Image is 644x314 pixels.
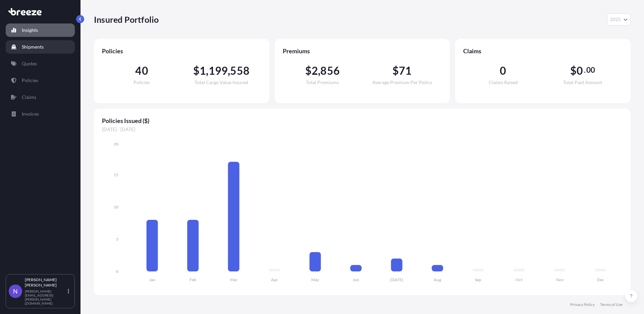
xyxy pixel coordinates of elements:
p: [PERSON_NAME] [PERSON_NAME] [25,277,66,288]
span: 199 [209,65,228,76]
tspan: Oct [516,277,523,282]
span: , [228,65,230,76]
tspan: Aug [434,277,441,282]
a: Invoices [6,107,75,121]
span: 0 [500,65,506,76]
a: Policies [6,74,75,87]
p: Insights [22,27,38,34]
span: Total Cargo Value Insured [195,80,248,85]
p: Quotes [22,60,37,67]
span: 2 [312,65,318,76]
span: N [13,288,18,295]
span: [DATE] - [DATE] [102,126,623,133]
tspan: 15 [114,172,118,177]
p: Shipments [22,44,44,50]
p: Claims [22,94,36,101]
tspan: Nov [556,277,564,282]
p: [PERSON_NAME][EMAIL_ADDRESS][PERSON_NAME][DOMAIN_NAME] [25,289,66,305]
span: Policies [133,80,150,85]
button: Year Selector [607,13,631,25]
span: , [206,65,208,76]
span: Claims Raised [489,80,518,85]
span: Total Premiums [306,80,339,85]
a: Quotes [6,57,75,70]
a: Claims [6,90,75,104]
span: . [584,67,586,73]
tspan: Dec [597,277,604,282]
tspan: [DATE] [390,277,403,282]
p: Insured Portfolio [94,14,159,25]
span: Total Paid Amount [563,80,602,85]
span: 1 [200,65,206,76]
span: $ [305,65,312,76]
tspan: Jun [353,277,359,282]
p: Invoices [22,111,39,117]
a: Terms of Use [600,302,623,307]
span: Claims [463,47,623,55]
span: 00 [586,67,595,73]
span: Premiums [283,47,442,55]
a: Insights [6,23,75,37]
span: 71 [399,65,412,76]
tspan: May [311,277,319,282]
span: $ [392,65,399,76]
tspan: Sep [475,277,481,282]
a: Privacy Policy [570,302,595,307]
tspan: Jan [149,277,155,282]
p: Policies [22,77,38,84]
span: Average Premium Per Policy [372,80,432,85]
tspan: 0 [116,269,118,274]
tspan: Apr [271,277,278,282]
tspan: Mar [230,277,237,282]
tspan: 10 [114,204,118,209]
span: Policies Issued ($) [102,117,623,125]
tspan: Feb [190,277,196,282]
span: 2025 [610,16,621,23]
tspan: 20 [114,141,118,146]
span: $ [570,65,577,76]
span: 558 [230,65,250,76]
a: Shipments [6,40,75,54]
span: 856 [320,65,340,76]
span: Policies [102,47,261,55]
span: 0 [577,65,583,76]
tspan: 5 [116,237,118,242]
span: , [318,65,320,76]
span: $ [193,65,200,76]
span: 40 [135,65,148,76]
